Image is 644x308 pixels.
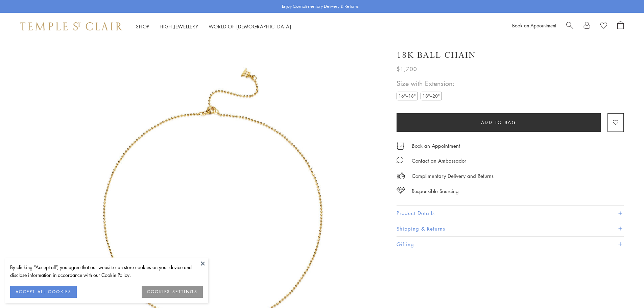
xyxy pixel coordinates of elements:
[282,3,359,10] p: Enjoy Complimentary Delivery & Returns
[136,23,149,30] a: ShopShop
[136,22,291,31] nav: Main navigation
[10,263,203,279] div: By clicking “Accept all”, you agree that our website can store cookies on your device and disclos...
[397,113,601,132] button: Add to bag
[397,187,405,194] img: icon_sourcing.svg
[160,23,198,30] a: High JewelleryHigh Jewellery
[600,21,607,31] a: View Wishlist
[397,157,403,163] img: MessageIcon-01_2.svg
[397,49,476,61] h1: 18K Ball Chain
[610,276,637,301] iframe: Gorgias live chat messenger
[412,172,494,180] p: Complimentary Delivery and Returns
[397,237,624,252] button: Gifting
[20,22,122,30] img: Temple St. Clair
[209,23,291,30] a: World of [DEMOGRAPHIC_DATA]World of [DEMOGRAPHIC_DATA]
[412,142,460,149] a: Book an Appointment
[481,119,517,126] span: Add to bag
[566,21,573,31] a: Search
[142,286,203,298] button: COOKIES SETTINGS
[397,206,624,221] button: Product Details
[10,286,77,298] button: ACCEPT ALL COOKIES
[397,65,417,73] span: $1,700
[397,221,624,236] button: Shipping & Returns
[397,78,455,89] span: Size with Extension:
[397,172,405,180] img: icon_delivery.svg
[397,142,405,150] img: icon_appointment.svg
[421,92,442,100] label: 18"–20"
[412,157,466,165] div: Contact an Ambassador
[617,21,624,31] a: Open Shopping Bag
[512,22,556,29] a: Book an Appointment
[397,92,418,100] label: 16"–18"
[412,187,459,195] div: Responsible Sourcing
